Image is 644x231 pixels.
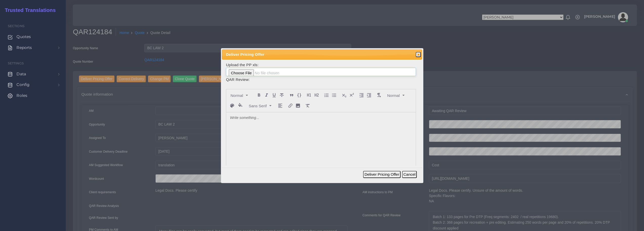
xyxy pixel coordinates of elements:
span: Sections [8,24,25,28]
a: Quotes [4,31,62,42]
a: Roles [4,90,62,101]
span: Config [16,82,30,87]
span: Settings [8,61,24,65]
span: Quotes [16,34,31,40]
h2: Trusted Translations [1,7,56,13]
span: Roles [16,93,27,98]
span: Data [16,71,26,77]
a: Config [4,79,62,90]
button: Cancel [402,171,417,178]
td: QAR Review: [226,76,416,83]
button: Close [416,52,421,57]
span: Deliver Pricing Offer [226,51,399,57]
button: Deliver Pricing Offer [363,171,400,178]
a: Reports [4,42,62,53]
span: Reports [16,45,32,50]
td: Upload the PP xls: [226,62,416,77]
a: Trusted Translations [1,6,56,14]
a: Data [4,69,62,79]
